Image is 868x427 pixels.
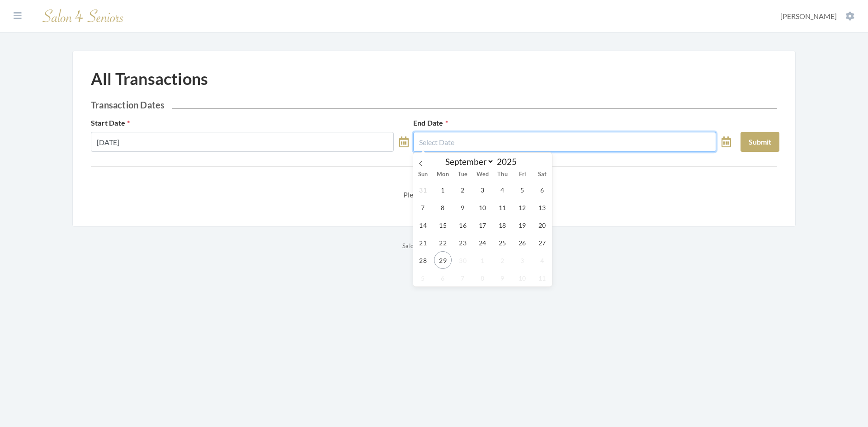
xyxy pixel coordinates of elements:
[514,216,531,234] span: September 19, 2025
[474,181,491,198] span: September 3, 2025
[434,234,452,251] span: September 22, 2025
[91,132,394,152] input: Select Date
[72,240,796,251] p: Salon 4 Seniors © 2025
[454,181,472,198] span: September 2, 2025
[91,117,130,128] label: Start Date
[434,216,452,234] span: September 15, 2025
[454,198,472,216] span: September 9, 2025
[413,172,433,178] span: Sun
[454,216,472,234] span: September 16, 2025
[514,234,531,251] span: September 26, 2025
[453,172,473,178] span: Tue
[533,216,551,234] span: September 20, 2025
[413,132,716,152] input: Select Date
[514,251,531,269] span: October 3, 2025
[514,198,531,216] span: September 12, 2025
[91,99,777,110] h2: Transaction Dates
[454,269,472,286] span: October 7, 2025
[441,156,495,167] select: Month
[433,172,453,178] span: Mon
[514,269,531,286] span: October 10, 2025
[413,117,448,128] label: End Date
[494,234,511,251] span: September 25, 2025
[533,269,551,286] span: October 11, 2025
[494,216,511,234] span: September 18, 2025
[454,234,472,251] span: September 23, 2025
[91,188,777,201] p: Please select dates.
[414,181,432,198] span: August 31, 2025
[494,251,511,269] span: October 2, 2025
[533,251,551,269] span: October 4, 2025
[494,198,511,216] span: September 11, 2025
[474,198,491,216] span: September 10, 2025
[474,216,491,234] span: September 17, 2025
[493,172,513,178] span: Thu
[414,269,432,286] span: October 5, 2025
[514,181,531,198] span: September 5, 2025
[434,251,452,269] span: September 29, 2025
[494,181,511,198] span: September 4, 2025
[38,5,128,27] img: Salon 4 Seniors
[434,181,452,198] span: September 1, 2025
[780,12,837,20] span: [PERSON_NAME]
[533,172,552,178] span: Sat
[474,251,491,269] span: October 1, 2025
[454,251,472,269] span: September 30, 2025
[533,181,551,198] span: September 6, 2025
[399,132,409,152] a: toggle
[414,198,432,216] span: September 7, 2025
[533,234,551,251] span: September 27, 2025
[473,172,493,178] span: Wed
[741,132,779,152] button: Submit
[414,251,432,269] span: September 28, 2025
[474,269,491,286] span: October 8, 2025
[494,269,511,286] span: October 9, 2025
[474,234,491,251] span: September 24, 2025
[91,69,208,89] h1: All Transactions
[494,156,524,167] input: Year
[414,234,432,251] span: September 21, 2025
[533,198,551,216] span: September 13, 2025
[414,216,432,234] span: September 14, 2025
[722,132,731,152] a: toggle
[434,269,452,286] span: October 6, 2025
[778,11,857,21] button: [PERSON_NAME]
[434,198,452,216] span: September 8, 2025
[513,172,533,178] span: Fri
